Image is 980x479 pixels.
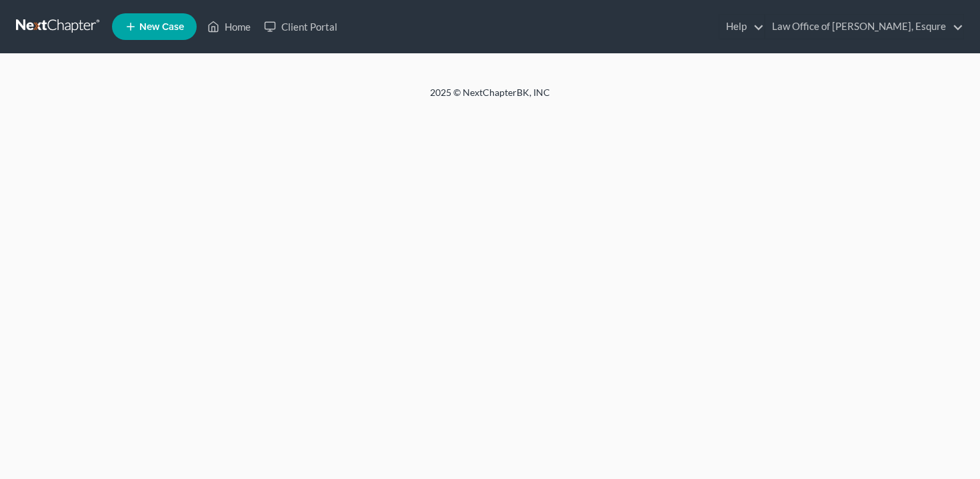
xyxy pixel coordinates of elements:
[257,15,344,39] a: Client Portal
[201,15,257,39] a: Home
[110,86,870,110] div: 2025 © NextChapterBK, INC
[719,15,764,39] a: Help
[765,15,963,39] a: Law Office of [PERSON_NAME], Esqure
[112,13,197,40] new-legal-case-button: New Case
